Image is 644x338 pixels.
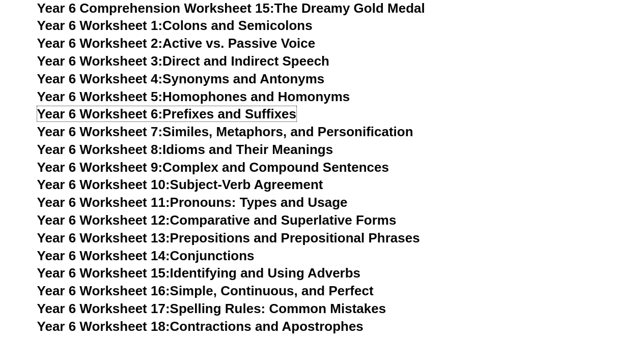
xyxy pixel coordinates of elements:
[37,71,163,86] span: Year 6 Worksheet 4:
[37,230,170,245] span: Year 6 Worksheet 13:
[37,89,163,104] span: Year 6 Worksheet 5:
[37,89,350,104] a: Year 6 Worksheet 5:Homophones and Homonyms
[37,1,425,16] a: Year 6 Comprehension Worksheet 15:The Dreamy Gold Medal
[37,177,323,192] a: Year 6 Worksheet 10:Subject-Verb Agreement
[37,195,170,210] span: Year 6 Worksheet 11:
[37,106,163,121] span: Year 6 Worksheet 6:
[37,265,170,281] span: Year 6 Worksheet 15:
[37,319,363,334] a: Year 6 Worksheet 18:Contractions and Apostrophes
[37,283,374,298] a: Year 6 Worksheet 16:Simple, Continuous, and Perfect
[37,160,389,175] a: Year 6 Worksheet 9:Complex and Compound Sentences
[37,160,163,175] span: Year 6 Worksheet 9:
[37,124,413,139] a: Year 6 Worksheet 7:Similes, Metaphors, and Personification
[37,18,163,33] span: Year 6 Worksheet 1:
[37,1,274,16] span: Year 6 Comprehension Worksheet 15:
[37,248,255,263] a: Year 6 Worksheet 14:Conjunctions
[37,319,170,334] span: Year 6 Worksheet 18:
[37,53,163,69] span: Year 6 Worksheet 3:
[37,18,313,33] a: Year 6 Worksheet 1:Colons and Semicolons
[37,53,329,69] a: Year 6 Worksheet 3:Direct and Indirect Speech
[37,106,296,121] a: Year 6 Worksheet 6:Prefixes and Suffixes
[37,36,163,51] span: Year 6 Worksheet 2:
[37,248,170,263] span: Year 6 Worksheet 14:
[37,142,333,157] a: Year 6 Worksheet 8:Idioms and Their Meanings
[37,301,386,316] a: Year 6 Worksheet 17:Spelling Rules: Common Mistakes
[37,301,170,316] span: Year 6 Worksheet 17:
[37,124,163,139] span: Year 6 Worksheet 7:
[37,212,170,228] span: Year 6 Worksheet 12:
[37,283,170,298] span: Year 6 Worksheet 16:
[37,177,170,192] span: Year 6 Worksheet 10:
[37,212,397,228] a: Year 6 Worksheet 12:Comparative and Superlative Forms
[37,71,325,86] a: Year 6 Worksheet 4:Synonyms and Antonyms
[474,223,644,338] iframe: Chat Widget
[37,195,348,210] a: Year 6 Worksheet 11:Pronouns: Types and Usage
[37,36,315,51] a: Year 6 Worksheet 2:Active vs. Passive Voice
[37,265,360,281] a: Year 6 Worksheet 15:Identifying and Using Adverbs
[37,230,420,245] a: Year 6 Worksheet 13:Prepositions and Prepositional Phrases
[37,142,163,157] span: Year 6 Worksheet 8:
